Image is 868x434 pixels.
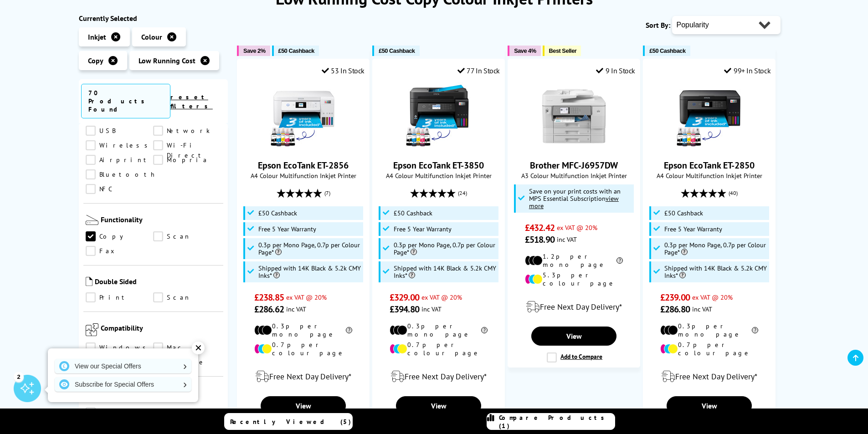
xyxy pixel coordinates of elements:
span: Recently Viewed (5) [230,418,351,426]
span: Save 4% [514,47,536,54]
a: Epson EcoTank ET-2856 [269,143,338,152]
span: ex VAT @ 20% [286,293,327,301]
a: Epson EcoTank ET-3850 [393,159,484,171]
a: Brother MFC-J6957DW [530,159,618,171]
div: Currently Selected [79,14,228,23]
span: £238.85 [254,291,284,303]
span: A4 Colour Multifunction Inkjet Printer [648,171,770,180]
span: £286.80 [660,303,690,315]
span: Best Seller [549,47,577,54]
span: (40) [729,184,738,202]
span: Double Sided [95,277,221,288]
a: Epson EcoTank ET-2856 [258,159,349,171]
span: Free 5 Year Warranty [258,225,316,233]
span: A4 Colour Multifunction Inkjet Printer [377,171,500,180]
a: Compare Products (1) [487,413,615,430]
span: £239.00 [660,291,690,303]
img: Epson EcoTank ET-2856 [269,82,338,150]
a: Wi-Fi Direct [153,140,221,150]
div: ✕ [192,342,205,354]
li: 0.7p per colour page [390,341,488,357]
li: 1.2p per mono page [525,252,623,269]
span: 0.3p per Mono Page, 0.7p per Colour Page* [258,241,361,256]
span: inc VAT [286,305,306,313]
span: Functionality [101,215,221,227]
a: Windows [86,342,154,352]
div: 77 In Stock [457,66,500,75]
span: Low Running Cost [139,56,195,65]
span: ex VAT @ 20% [692,293,733,301]
a: View [667,396,751,415]
span: Copy [88,56,103,65]
span: inc VAT [421,305,442,313]
span: £50 Cashback [258,209,297,217]
a: Box Opened [86,407,154,417]
span: ex VAT @ 20% [557,223,597,232]
span: £432.42 [525,222,555,234]
span: inc VAT [557,235,577,244]
label: Add to Compare [547,352,602,363]
div: 9 In Stock [596,66,635,75]
a: USB [86,126,154,136]
a: Epson EcoTank ET-2850 [664,159,755,171]
a: Mac [153,342,221,352]
a: Epson EcoTank ET-3850 [405,143,473,152]
a: Scan [153,292,221,302]
span: inc VAT [692,305,712,313]
a: Epson EcoTank ET-2850 [675,143,744,152]
div: 53 In Stock [322,66,365,75]
span: Shipped with 14K Black & 5.2k CMY Inks* [394,265,497,279]
span: £50 Cashback [649,47,685,54]
span: £50 Cashback [394,209,432,217]
a: Fax [86,246,154,256]
span: A4 Colour Multifunction Inkjet Printer [242,171,365,180]
li: 0.3p per mono page [660,322,758,338]
li: 0.3p per mono page [390,322,488,338]
span: (24) [458,184,467,202]
img: Double Sided [86,277,92,286]
span: £394.80 [390,303,419,315]
span: Shipped with 14K Black & 5.2k CMY Inks* [664,265,767,279]
img: Functionality [86,215,98,225]
span: £50 Cashback [379,47,415,54]
span: Save 2% [243,47,265,54]
span: Free 5 Year Warranty [664,225,722,233]
a: NFC [86,184,154,194]
u: view more [529,194,619,210]
button: Save 4% [508,46,540,56]
span: Inkjet [88,32,106,41]
span: £518.90 [525,234,555,245]
li: 5.3p per colour page [525,271,623,287]
img: Compatibility [86,323,98,336]
span: Colour [141,32,162,41]
span: £329.00 [390,291,419,303]
span: Free 5 Year Warranty [394,225,452,233]
button: Save 2% [237,46,270,56]
a: Brother MFC-J6957DW [540,143,608,152]
a: Network [153,126,221,136]
span: £286.62 [254,303,284,315]
li: 0.7p per colour page [254,341,352,357]
div: modal_delivery [242,364,365,389]
span: Compatibility [101,323,221,338]
button: Best Seller [543,46,581,56]
span: (7) [324,184,330,202]
a: Subscribe for Special Offers [55,377,191,392]
a: Scan [153,231,221,241]
span: A3 Colour Multifunction Inkjet Printer [513,171,635,180]
img: Epson EcoTank ET-2850 [675,82,744,150]
button: £50 Cashback [272,46,319,56]
div: 99+ In Stock [724,66,770,75]
button: £50 Cashback [372,46,419,56]
a: Copy [86,231,154,241]
div: 2 [14,372,24,382]
span: ex VAT @ 20% [421,293,462,301]
li: 0.3p per mono page [254,322,352,338]
span: Compare Products (1) [499,414,615,430]
span: £50 Cashback [664,209,703,217]
span: Sort By: [646,20,670,30]
span: 70 Products Found [81,84,170,118]
span: £50 Cashback [278,47,314,54]
button: £50 Cashback [643,46,690,56]
a: View [396,396,481,415]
